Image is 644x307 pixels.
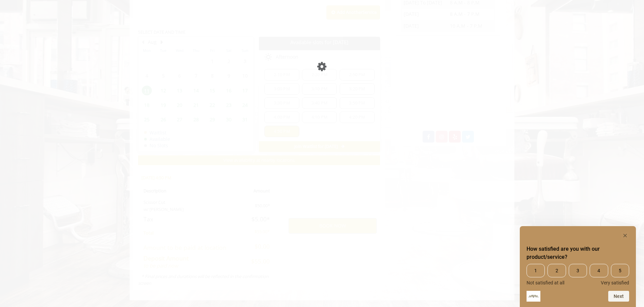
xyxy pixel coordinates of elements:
span: Not satisfied at all [527,280,564,285]
span: 3 [569,264,587,277]
button: Hide survey [621,232,629,240]
span: 1 [527,264,545,277]
span: Very satisfied [601,280,629,285]
span: 4 [590,264,608,277]
span: 2 [547,264,566,277]
div: How satisfied are you with our product/service? Select an option from 1 to 5, with 1 being Not sa... [527,264,629,285]
button: Next question [608,291,629,302]
h2: How satisfied are you with our product/service? Select an option from 1 to 5, with 1 being Not sa... [527,245,629,261]
span: 5 [611,264,629,277]
div: How satisfied are you with our product/service? Select an option from 1 to 5, with 1 being Not sa... [527,232,629,302]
